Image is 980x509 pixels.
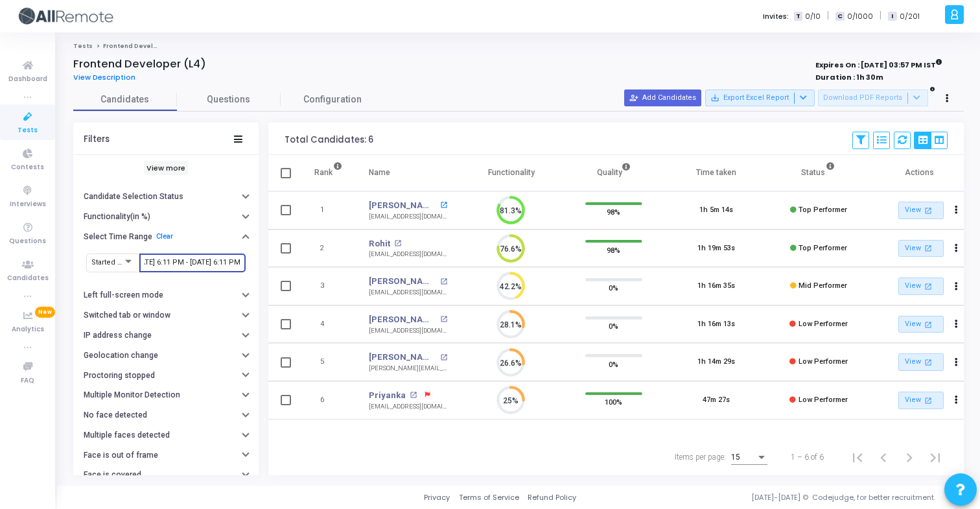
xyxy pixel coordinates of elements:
div: [EMAIL_ADDRESS][DOMAIN_NAME] [369,402,447,412]
h6: Candidate Selection Status [84,192,183,202]
div: 47m 27s [703,395,730,406]
div: Time taken [696,165,736,180]
span: Top Performer [799,244,847,252]
a: View [898,202,944,219]
a: View [898,353,944,371]
span: Mid Performer [799,281,847,290]
a: View [898,392,944,409]
strong: Expires On : [DATE] 03:57 PM IST [815,56,942,71]
div: [EMAIL_ADDRESS][DOMAIN_NAME] [369,288,447,298]
h6: Proctoring stopped [84,371,155,381]
nav: breadcrumb [73,42,964,51]
a: Clear [156,232,173,241]
span: I [888,12,896,21]
td: 2 [301,230,356,268]
mat-icon: open_in_new [394,240,401,247]
td: 4 [301,305,356,344]
a: View Description [73,73,145,82]
button: Next page [896,444,922,470]
span: Low Performer [799,320,848,328]
span: C [835,12,844,21]
h4: Frontend Developer (L4) [73,58,206,71]
mat-icon: open_in_new [923,243,934,254]
a: [PERSON_NAME] [369,275,436,288]
span: 15 [731,453,740,462]
a: View [898,316,944,333]
mat-icon: open_in_new [923,281,934,292]
mat-icon: save_alt [710,93,719,102]
h6: Switched tab or window [84,311,170,320]
h6: Multiple faces detected [84,431,170,440]
span: New [35,307,55,318]
a: [PERSON_NAME] [369,313,436,326]
button: Actions [947,278,965,296]
button: Functionality(in %) [73,207,259,227]
span: 0% [609,357,618,370]
h6: Select Time Range [84,232,152,242]
button: Face is out of frame [73,445,259,466]
mat-icon: open_in_new [410,392,417,399]
div: [EMAIL_ADDRESS][DOMAIN_NAME] [369,250,447,259]
span: FAQ [21,375,34,386]
strong: Duration : 1h 30m [815,72,883,82]
span: Configuration [303,93,362,106]
div: Name [369,165,390,180]
img: logo [16,3,113,29]
div: Filters [84,134,110,145]
div: 1h 5m 14s [699,205,733,216]
div: Total Candidates: 6 [285,135,373,145]
div: [EMAIL_ADDRESS][DOMAIN_NAME] [369,212,447,222]
a: [PERSON_NAME] [369,199,436,212]
button: Actions [947,353,965,372]
th: Functionality [460,155,563,191]
button: Multiple Monitor Detection [73,385,259,405]
mat-icon: open_in_new [923,205,934,216]
div: [DATE]-[DATE] © Codejudge, for better recruitment. [576,492,964,503]
span: | [827,9,829,23]
a: Terms of Service [459,492,519,503]
h6: Functionality(in %) [84,212,150,222]
span: Candidates [73,93,177,106]
button: First page [845,444,870,470]
mat-icon: open_in_new [923,357,934,368]
a: View [898,278,944,295]
mat-icon: person_add_alt [629,93,638,102]
h6: IP address change [84,331,152,340]
span: 0/201 [900,11,920,22]
button: Switched tab or window [73,305,259,326]
th: Rank [301,155,356,191]
div: 1 – 6 of 6 [791,451,824,463]
button: Proctoring stopped [73,365,259,385]
span: Analytics [12,324,44,335]
div: 1h 14m 29s [697,357,735,368]
a: Privacy [424,492,450,503]
button: Export Excel Report [705,89,815,106]
button: Left full-screen mode [73,285,259,305]
a: Priyanka [369,389,406,402]
th: Quality [563,155,665,191]
div: [PERSON_NAME][EMAIL_ADDRESS][DOMAIN_NAME] [369,364,447,373]
h6: Face is covered [84,470,141,480]
span: Tests [17,125,38,136]
td: 5 [301,343,356,381]
h6: Multiple Monitor Detection [84,390,180,400]
div: [EMAIL_ADDRESS][DOMAIN_NAME] [369,326,447,336]
button: Select Time RangeClear [73,226,259,246]
button: IP address change [73,326,259,346]
button: Download PDF Reports [818,89,928,106]
button: Actions [947,392,965,410]
button: Actions [947,202,965,220]
span: T [794,12,802,21]
button: Add Candidates [624,89,701,106]
button: Actions [947,315,965,333]
span: Dashboard [8,74,47,85]
button: No face detected [73,405,259,425]
span: 98% [607,206,620,219]
mat-icon: open_in_new [440,354,447,361]
button: Candidate Selection Status [73,187,259,207]
td: 1 [301,191,356,230]
a: Refund Policy [528,492,576,503]
th: Status [767,155,870,191]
